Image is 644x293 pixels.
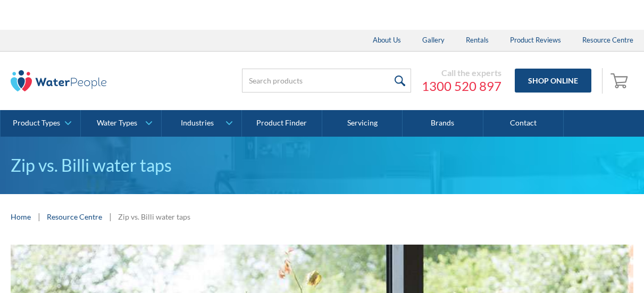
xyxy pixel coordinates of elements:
[422,68,501,78] div: Call the experts
[11,153,633,178] h1: Zip vs. Billi water taps
[1,110,80,137] a: Product Types
[242,69,411,93] input: Search products
[162,110,241,137] a: Industries
[610,72,631,89] img: shopping cart
[483,110,564,137] a: Contact
[412,30,455,51] a: Gallery
[11,211,31,222] a: Home
[97,119,137,128] div: Water Types
[11,70,106,91] img: The Water People
[107,210,113,223] div: |
[322,110,403,137] a: Servicing
[81,110,161,137] a: Water Types
[242,110,322,137] a: Product Finder
[572,30,644,51] a: Resource Centre
[422,78,501,94] a: 1300 520 897
[403,110,483,137] a: Brands
[13,119,60,128] div: Product Types
[362,30,412,51] a: About Us
[36,210,41,223] div: |
[608,68,633,94] a: Open cart
[499,30,572,51] a: Product Reviews
[118,211,190,222] div: Zip vs. Billi water taps
[515,69,591,93] a: Shop Online
[47,211,102,222] a: Resource Centre
[455,30,499,51] a: Rentals
[181,119,214,128] div: Industries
